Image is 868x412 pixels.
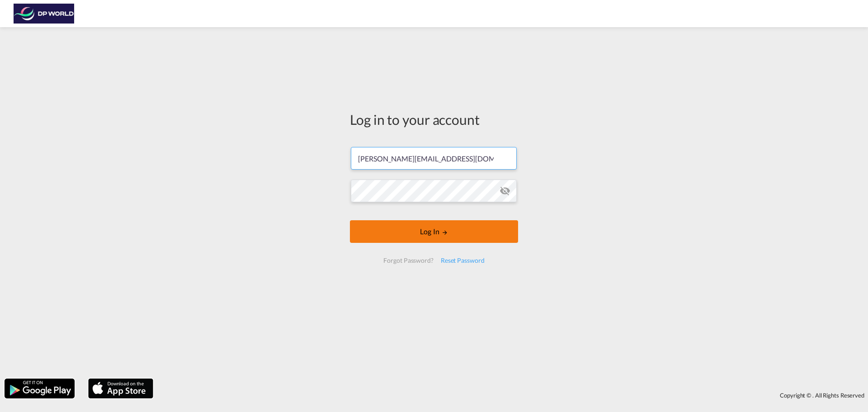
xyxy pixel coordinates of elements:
img: google.png [4,378,75,399]
div: Reset Password [437,252,488,269]
img: apple.png [87,378,154,399]
div: Log in to your account [350,110,518,129]
img: c08ca190194411f088ed0f3ba295208c.png [14,4,75,24]
button: LOGIN [350,220,518,243]
md-icon: icon-eye-off [500,185,510,196]
div: Forgot Password? [380,252,437,269]
input: Enter email/phone number [351,147,517,170]
div: Copyright © . All Rights Reserved [158,388,868,403]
